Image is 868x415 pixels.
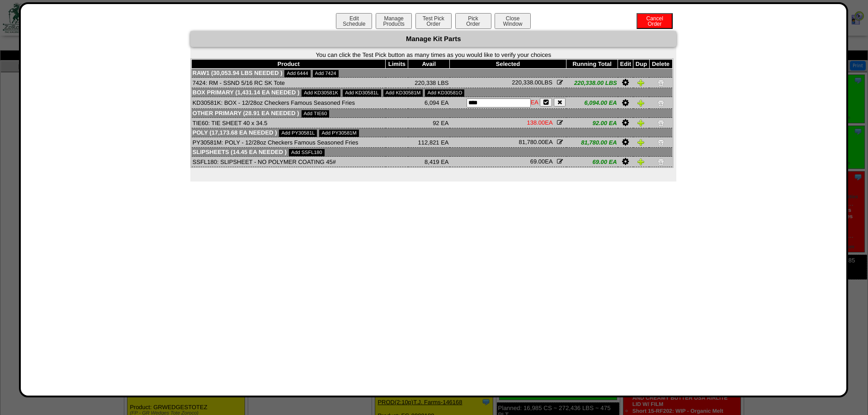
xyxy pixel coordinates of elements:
form: You can click the Test Pick button as many times as you would like to verify your choices [190,51,676,58]
a: CloseWindow [494,20,532,27]
td: SSFL180: SLIPSHEET - NO POLYMER COATING 45# [192,157,386,167]
button: CancelOrder [637,13,673,29]
a: Add KD30581K [302,89,340,97]
td: Poly (17,173.68 EA needed ) [192,128,672,137]
td: 8,419 EA [408,157,450,167]
td: Raw1 (30,053.94 LBS needed ) [192,69,672,78]
td: 6,094.00 EA [566,97,618,109]
img: Delete Item [657,139,665,146]
td: 92.00 EA [566,118,618,128]
td: TIE60: TIE SHEET 40 x 34.5 [192,118,386,128]
a: Add 6444 [284,70,310,77]
th: Running Total [566,60,618,69]
td: 220,338 LBS [408,78,450,88]
td: Slipsheets (14.45 EA needed ) [192,148,672,157]
td: Other Primary (28.91 EA needed ) [192,109,672,118]
img: Delete Item [657,99,665,107]
span: EA [527,119,552,126]
span: 138.00 [527,119,545,126]
td: 220,338.00 LBS [566,78,618,88]
td: 112,821 EA [408,137,450,148]
td: 69.00 EA [566,157,618,167]
td: 81,780.00 EA [566,137,618,148]
a: Add TIE60 [302,110,330,117]
span: EA [530,158,552,165]
td: 7424: RM - SSND 5/16 RC SK Tote [192,78,386,88]
span: EA [467,99,538,106]
td: 92 EA [408,118,450,128]
th: Selected [450,60,566,69]
th: Limits [386,60,408,69]
th: Edit [618,60,633,69]
img: Duplicate Item [637,79,645,86]
th: Dup [633,60,649,69]
a: Add PY30581L [279,130,317,137]
span: LBS [512,79,552,86]
img: Duplicate Item [637,139,645,146]
img: Delete Item [657,158,665,165]
span: EA [519,139,552,145]
a: Add 7424 [313,70,339,77]
th: Product [192,60,386,69]
button: Test PickOrder [415,13,452,29]
img: Duplicate Item [637,158,645,165]
span: 69.00 [530,158,545,165]
a: Add SSFL180 [289,149,325,156]
img: Delete Item [657,79,665,86]
button: PickOrder [455,13,491,29]
td: PY30581M: POLY - 12/28oz Checkers Famous Seasoned Fries [192,137,386,148]
th: Delete [649,60,672,69]
td: Box Primary (1,431.14 EA needed ) [192,88,672,97]
a: Add KD30581M [383,89,423,97]
div: Manage Kit Parts [190,31,676,47]
td: KD30581K: BOX - 12/28oz Checkers Famous Seasoned Fries [192,97,386,109]
span: 220,338.00 [512,79,541,86]
td: 6,094 EA [408,97,450,109]
img: Duplicate Item [637,119,645,126]
a: Add KD30581O [425,89,464,97]
img: Delete Item [657,119,665,126]
span: 81,780.00 [519,139,545,145]
th: Avail [408,60,450,69]
button: CloseWindow [495,13,531,29]
button: EditSchedule [336,13,372,29]
a: Add PY30581M [319,130,359,137]
a: Add KD30581L [343,89,381,97]
button: ManageProducts [376,13,412,29]
img: Duplicate Item [637,99,645,107]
